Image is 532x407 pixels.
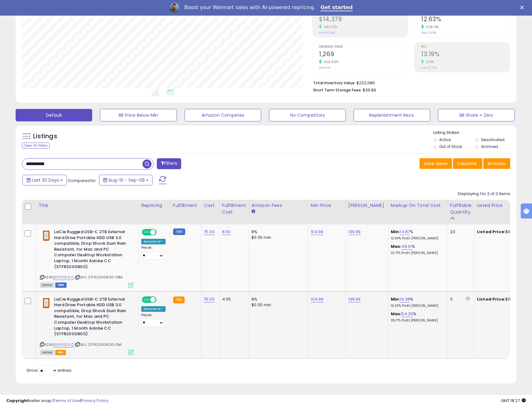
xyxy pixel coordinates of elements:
div: Fulfillment Cost [222,202,246,215]
button: Amazon Competes [185,109,261,121]
div: 8% [251,297,303,302]
button: BB Share = Zero [438,109,515,121]
b: Listed Price: [477,229,505,235]
div: Preset: [141,246,166,260]
small: Prev: 12.79% [421,66,437,70]
span: ROI [421,45,510,49]
b: LaCie Rugged USB-C 2TB External Hard Drive Portable HDD USB 3.0 compatible, Drop Shock Dust Rain ... [54,297,130,339]
a: Get started [321,4,353,11]
div: [PERSON_NAME] [348,202,385,209]
a: 8.00 [222,229,231,235]
a: 48.61 [401,243,412,250]
span: Aug-10 - Sep-08 [108,177,145,183]
div: Repricing [141,202,168,209]
small: Prev: $2,648 [319,31,335,35]
div: Title [38,202,136,209]
a: B01N7QFZLQ [53,275,74,280]
span: | SKU: STFR2000800-FBM [75,275,123,280]
a: 104.99 [311,229,324,235]
span: OFF [156,297,166,302]
label: Archived [481,144,498,149]
small: Prev: 241 [319,66,330,70]
button: Last 30 Days [22,175,67,185]
div: Min Price [311,202,343,209]
small: 328.14% [424,25,439,29]
a: Terms of Use [53,398,80,404]
span: ON [142,297,150,302]
div: $102.11 [477,229,529,235]
img: 31Z4ajQX3cL._SL40_.jpg [40,297,52,309]
span: FBA [55,350,66,355]
div: Close [520,6,526,9]
button: BB Price Below Min [100,109,177,121]
div: % [391,229,443,241]
button: No Competitors [269,109,346,121]
div: ASIN: [40,229,134,287]
div: % [391,311,443,323]
div: 0 [450,297,470,302]
div: Amazon AI * [141,306,166,312]
a: 75.00 [204,229,215,235]
div: 8% [251,229,303,235]
label: Active [439,137,451,142]
a: 139.99 [348,229,361,235]
h2: 13.19% [421,51,510,59]
button: Save View [420,158,452,169]
p: 12.94% Profit [PERSON_NAME] [391,236,443,241]
a: 19.38 [400,296,410,302]
small: 443.03% [322,25,338,29]
span: Last 30 Days [32,177,59,183]
div: seller snap | | [6,398,108,404]
p: Listing States: [433,130,516,136]
div: % [391,297,443,308]
span: Columns [457,160,477,167]
a: 139.99 [348,296,361,302]
p: 16.23% Profit [PERSON_NAME] [391,304,443,308]
b: Max: [391,311,402,317]
span: Compared to: [68,178,97,184]
div: Boost your Walmart sales with AI-powered repricing. [184,4,316,11]
div: Amazon Fees [251,202,306,209]
h5: Listings [33,132,57,141]
b: Min: [391,296,400,302]
b: LaCie Rugged USB-C 2TB External Hard Drive Portable HDD USB 3.0 compatible, Drop Shock Dust Rain ... [54,229,130,271]
span: $39.89 [363,87,376,93]
div: Amazon AI * [141,239,166,244]
b: Short Term Storage Fees: [313,87,362,93]
a: B01N7QFZLQ [53,342,74,347]
span: All listings currently available for purchase on Amazon [40,350,54,355]
div: Clear All Filters [22,143,50,149]
h2: 12.63% [421,16,510,24]
span: All listings currently available for purchase on Amazon [40,282,54,288]
span: OFF [156,230,166,235]
p: 35.17% Profit [PERSON_NAME] [391,318,443,323]
div: 23 [450,229,470,235]
div: Listed Price [477,202,531,209]
th: The percentage added to the cost of goods (COGS) that forms the calculator for Min & Max prices. [388,200,447,224]
span: Ordered Items [319,45,408,49]
button: Filters [157,158,181,169]
button: Aug-10 - Sep-08 [99,175,152,185]
small: 426.56% [322,60,339,64]
div: ASIN: [40,297,134,355]
h2: 1,269 [319,51,408,59]
div: $0.30 min [251,235,303,240]
button: Replenishment Recs. [354,109,430,121]
div: % [391,244,443,255]
small: FBA [173,297,185,303]
b: Total Inventory Value: [313,80,355,86]
div: Fulfillment [173,202,198,209]
h2: $14,379 [319,16,408,24]
img: Profile image for Adrian [169,3,179,13]
label: Out of Stock [439,144,462,149]
a: 54.26 [401,311,413,317]
b: Max: [391,243,402,249]
small: Amazon Fees. [251,209,255,214]
a: 104.99 [311,296,324,302]
div: Cost [204,202,217,209]
small: FBM [173,228,185,235]
div: 4.55 [222,297,244,302]
small: Prev: 2.95% [421,31,436,35]
b: Listed Price: [477,296,505,302]
b: Min: [391,229,400,235]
